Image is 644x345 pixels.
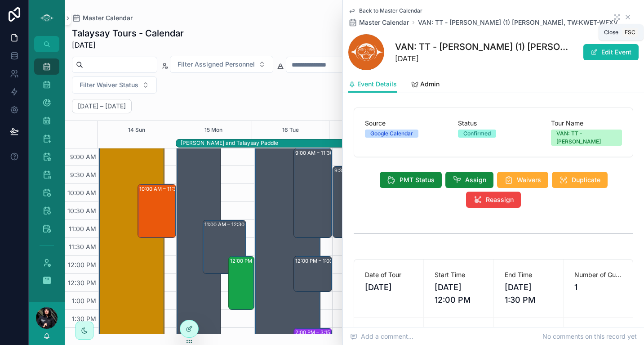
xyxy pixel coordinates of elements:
[411,76,440,94] a: Admin
[395,40,571,53] h1: VAN: TT - [PERSON_NAME] (1) [PERSON_NAME], TW:KWET-WFXV
[333,166,354,237] div: 9:30 AM – 11:30 AM
[65,189,98,197] span: 10:00 AM
[72,40,184,50] span: [DATE]
[334,166,384,175] div: 9:30 AM – 11:30 AM
[29,52,65,302] div: scrollable content
[359,7,422,14] span: Back to Master Calendar
[181,139,278,147] div: [PERSON_NAME] and Talaysay Paddle
[463,130,491,138] div: Confirmed
[230,256,279,265] div: 12:00 PM – 1:30 PM
[365,281,413,294] span: [DATE]
[68,171,98,179] span: 9:30 AM
[465,175,486,184] span: Assign
[552,172,608,188] button: Duplicate
[181,139,278,147] div: Candace and Talaysay Paddle
[348,7,422,14] a: Back to Master Calendar
[204,220,256,229] div: 11:00 AM – 12:30 PM
[66,261,98,269] span: 12:00 PM
[623,29,637,36] span: Esc
[365,270,413,279] span: Date of Tour
[128,121,145,139] button: 14 Sun
[348,76,397,93] a: Event Details
[466,192,521,208] button: Reassign
[295,148,345,157] div: 9:00 AM – 11:30 AM
[395,53,571,64] span: [DATE]
[348,18,409,27] a: Master Calendar
[66,279,98,287] span: 12:30 PM
[72,13,133,22] a: Master Calendar
[67,225,98,233] span: 11:00 AM
[72,27,184,40] h1: Talaysay Tours - Calendar
[572,175,600,184] span: Duplicate
[486,195,514,204] span: Reassign
[365,119,436,128] span: Source
[357,80,397,89] span: Event Details
[420,80,440,89] span: Admin
[370,130,413,138] div: Google Calendar
[78,102,126,111] h2: [DATE] – [DATE]
[295,328,342,337] div: 2:00 PM – 3:15 PM
[445,172,493,188] button: Assign
[68,153,98,161] span: 9:00 AM
[83,13,133,22] span: Master Calendar
[65,207,98,215] span: 10:30 AM
[435,270,482,279] span: Start Time
[359,18,409,27] span: Master Calendar
[72,76,157,94] button: Select Button
[138,184,176,237] div: 10:00 AM – 11:30 AM
[517,175,541,184] span: Waivers
[604,29,618,36] span: Close
[574,281,622,294] span: 1
[295,256,344,265] div: 12:00 PM – 1:00 PM
[282,121,299,139] button: 16 Tue
[294,256,332,291] div: 12:00 PM – 1:00 PM
[80,81,138,90] span: Filter Waiver Status
[418,18,618,27] a: VAN: TT - [PERSON_NAME] (1) [PERSON_NAME], TW:KWET-WFXV
[170,56,273,73] button: Select Button
[380,172,442,188] button: PMT Status
[505,270,552,279] span: End Time
[139,184,191,193] div: 10:00 AM – 11:30 AM
[574,270,622,279] span: Number of Guests
[435,281,482,306] span: [DATE] 12:00 PM
[551,119,622,128] span: Tour Name
[67,243,98,251] span: 11:30 AM
[229,256,253,309] div: 12:00 PM – 1:30 PM
[70,297,98,305] span: 1:00 PM
[40,11,54,25] img: App logo
[178,60,255,69] span: Filter Assigned Personnel
[556,130,617,146] div: VAN: TT - [PERSON_NAME]
[204,121,222,139] button: 15 Mon
[203,220,246,273] div: 11:00 AM – 12:30 PM
[458,119,529,128] span: Status
[505,281,552,306] span: [DATE] 1:30 PM
[68,333,98,341] span: 2:00 PM
[400,175,435,184] span: PMT Status
[497,172,548,188] button: Waivers
[350,332,413,341] span: Add a comment...
[542,332,637,341] span: No comments on this record yet
[294,148,332,237] div: 9:00 AM – 11:30 AM
[583,44,639,60] button: Edit Event
[70,315,98,323] span: 1:30 PM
